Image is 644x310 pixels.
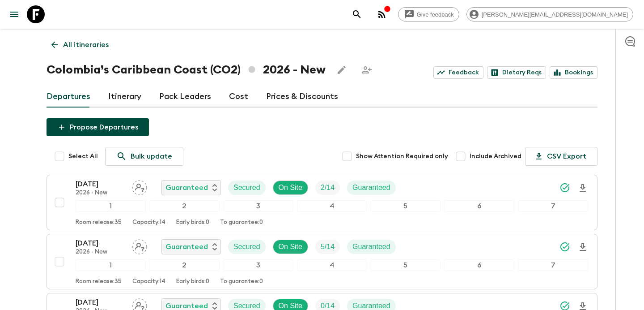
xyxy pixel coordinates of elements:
div: 7 [518,259,588,271]
a: Cost [229,86,248,108]
p: 2026 - New [76,249,125,256]
p: Guaranteed [165,182,208,193]
div: 3 [223,259,293,271]
svg: Download Onboarding [577,183,588,194]
button: [DATE]2026 - NewAssign pack leaderGuaranteedSecuredOn SiteTrip FillGuaranteed1234567Room release:... [47,175,597,230]
a: Prices & Discounts [266,86,338,108]
div: 2 [149,200,220,212]
p: Bulk update [131,151,172,162]
div: On Site [273,181,308,195]
p: Room release: 35 [76,278,122,285]
span: Assign pack leader [132,242,147,249]
p: Capacity: 14 [132,278,165,285]
a: Feedback [433,66,483,79]
p: To guarantee: 0 [220,219,263,226]
div: 4 [297,259,367,271]
p: Guaranteed [165,241,208,252]
button: [DATE]2026 - NewAssign pack leaderGuaranteedSecuredOn SiteTrip FillGuaranteed1234567Room release:... [47,234,597,289]
div: Secured [228,240,266,254]
div: Trip Fill [315,181,340,195]
a: Bulk update [105,147,183,166]
p: Secured [233,182,260,193]
button: search adventures [348,5,366,23]
span: Include Archived [470,152,521,161]
p: [DATE] [76,238,125,249]
p: Early birds: 0 [176,219,209,226]
span: Show Attention Required only [356,152,448,161]
span: Share this itinerary [358,61,376,79]
span: Assign pack leader [132,301,147,308]
button: menu [5,5,23,23]
svg: Download Onboarding [577,242,588,253]
p: 2 / 14 [321,182,335,193]
div: On Site [273,240,308,254]
div: 2 [149,259,220,271]
p: 2026 - New [76,189,125,197]
p: [DATE] [76,179,125,189]
div: 4 [297,200,367,212]
div: Trip Fill [315,240,340,254]
p: [DATE] [76,297,125,308]
svg: Synced Successfully [559,182,570,193]
a: Give feedback [398,7,459,22]
span: [PERSON_NAME][EMAIL_ADDRESS][DOMAIN_NAME] [477,11,633,18]
h1: Colombia’s Caribbean Coast (CO2) 2026 - New [47,61,326,79]
p: Capacity: 14 [132,219,165,226]
span: Assign pack leader [132,183,147,190]
p: All itineraries [63,39,109,50]
a: All itineraries [47,36,114,54]
svg: Synced Successfully [559,241,570,252]
div: 3 [223,200,293,212]
div: Secured [228,181,266,195]
div: 6 [444,259,514,271]
p: Guaranteed [352,241,390,252]
button: Edit this itinerary [333,61,351,79]
span: Give feedback [412,11,459,18]
p: 5 / 14 [321,241,335,252]
div: 5 [370,259,441,271]
div: [PERSON_NAME][EMAIL_ADDRESS][DOMAIN_NAME] [466,7,633,22]
p: To guarantee: 0 [220,278,263,285]
p: On Site [279,241,302,252]
p: On Site [279,182,302,193]
p: Early birds: 0 [176,278,209,285]
div: 5 [370,200,441,212]
p: Room release: 35 [76,219,122,226]
div: 1 [76,259,146,271]
div: 6 [444,200,514,212]
p: Guaranteed [352,182,390,193]
a: Itinerary [108,86,141,108]
button: Propose Departures [47,118,149,136]
button: CSV Export [525,147,597,166]
a: Bookings [550,66,597,79]
a: Pack Leaders [159,86,211,108]
div: 7 [518,200,588,212]
div: 1 [76,200,146,212]
p: Secured [233,241,260,252]
span: Select All [68,152,98,161]
a: Departures [47,86,90,108]
a: Dietary Reqs [487,66,546,79]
